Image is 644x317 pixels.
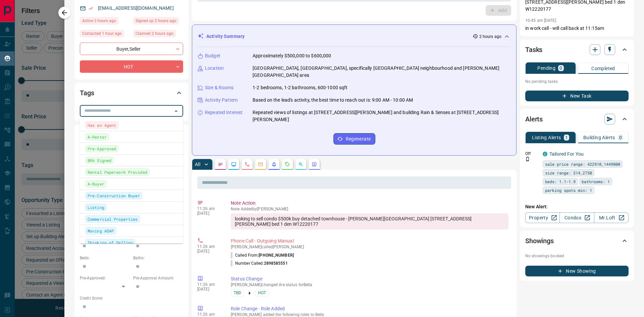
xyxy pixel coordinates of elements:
[253,65,511,79] p: [GEOGRAPHIC_DATA], [GEOGRAPHIC_DATA], specifically [GEOGRAPHIC_DATA] neighbourhood and [PERSON_NA...
[258,289,266,296] span: HOT
[525,266,629,276] button: New Showing
[195,162,200,167] p: All
[88,180,104,187] span: A-Buyer
[88,122,116,128] span: Has an Agent
[545,169,592,176] span: size range: 314,2750
[594,212,629,223] a: Mr.Loft
[559,212,594,223] a: Condos
[545,161,620,167] span: sale price range: 422910,1449800
[80,60,183,73] div: HOT
[258,162,263,167] svg: Emails
[82,30,122,37] span: Contacted 1 hour ago
[205,109,243,116] p: Repeated Interest
[245,162,250,167] svg: Calls
[525,44,542,55] h2: Tasks
[543,152,547,156] div: condos.ca
[88,227,114,234] span: Moving ASAP
[532,135,561,140] p: Listing Alerts
[80,88,94,98] h2: Tags
[231,305,508,312] p: Role Change - Role Added
[259,253,294,258] span: [PHONE_NUMBER]
[80,295,183,301] p: Credit Score:
[197,206,221,211] p: 11:26 am
[253,52,331,59] p: Approximately $500,000 to $600,000
[80,43,183,55] div: Buyer , Seller
[559,66,562,70] p: 0
[231,200,508,207] p: Note Action
[205,65,224,72] p: Location
[545,178,576,185] span: beds: 1.1-1.9
[525,233,629,249] div: Showings
[312,162,317,167] svg: Agent Actions
[525,212,560,223] a: Property
[218,162,223,167] svg: Notes
[80,255,130,261] p: Beds:
[133,275,183,281] p: Pre-Approval Amount:
[80,17,130,27] div: Mon Sep 15 2025
[82,17,116,24] span: Active 2 hours ago
[80,275,130,281] p: Pre-Approved:
[133,255,183,261] p: Baths:
[525,203,629,210] p: New Alert:
[205,97,238,104] p: Activity Pattern
[537,66,555,70] p: Pending
[479,34,501,40] p: 2 hours ago
[88,239,133,246] span: Thinking of Selling
[80,85,183,101] div: Tags
[231,207,508,211] p: Note Added by [PERSON_NAME]
[88,204,104,211] span: Listing
[88,157,111,164] span: BRA Signed
[198,30,511,43] div: Activity Summary2 hours ago
[264,261,288,266] span: 2898585551
[619,135,622,140] p: 0
[133,30,183,39] div: Mon Sep 15 2025
[549,151,584,157] a: Tailored For You
[88,216,138,222] span: Commercial Properties
[591,66,615,71] p: Completed
[253,97,413,104] p: Based on the lead's activity, the best time to reach out is: 9:00 AM - 10:00 AM
[271,162,277,167] svg: Listing Alerts
[98,5,174,11] a: [EMAIL_ADDRESS][DOMAIN_NAME]
[205,52,220,59] p: Budget
[525,114,543,124] h2: Alerts
[525,18,556,23] p: 10:45 am [DATE]
[206,33,245,40] p: Activity Summary
[88,192,140,199] span: Pre-Construction Buyer
[525,76,629,87] p: No pending tasks
[231,213,508,229] div: looking to sell condo $500k buy detached townhouse - [PERSON_NAME][GEOGRAPHIC_DATA] [STREET_ADDRE...
[197,249,221,254] p: [DATE]
[89,6,93,11] svg: Email Verified
[231,282,508,287] p: [PERSON_NAME] changed the status for Bella
[231,162,236,167] svg: Lead Browsing Activity
[197,282,221,287] p: 11:26 am
[171,106,181,116] button: Close
[231,275,508,282] p: Status Change
[80,30,130,39] div: Mon Sep 15 2025
[525,111,629,127] div: Alerts
[253,84,348,91] p: 1-2 bedrooms, 1-2 bathrooms, 600-1000 sqft
[231,312,508,317] p: [PERSON_NAME] added the following roles to Bella
[136,17,176,24] span: Signed up 2 hours ago
[525,253,629,259] p: No showings booked
[582,178,610,185] span: bathrooms: 1
[545,187,592,194] span: parking spots min: 1
[525,235,554,246] h2: Showings
[197,211,221,216] p: [DATE]
[253,109,511,123] p: Repeated views of listings at [STREET_ADDRESS][PERSON_NAME] and building Rain & Senses at [STREET...
[231,252,294,258] p: Called From:
[298,162,304,167] svg: Opportunities
[197,244,221,249] p: 11:26 am
[133,17,183,27] div: Mon Sep 15 2025
[88,145,116,152] span: Pre-Approved
[565,135,568,140] p: 1
[136,30,173,37] span: Claimed 2 hours ago
[88,169,147,175] span: Rental Paperwork Provided
[525,91,629,101] button: New Task
[525,151,539,157] p: Off
[525,42,629,58] div: Tasks
[525,157,530,161] svg: Push Notification Only
[231,260,288,266] p: Number Called:
[525,25,629,32] p: in work call - will call back at 11:15am
[285,162,290,167] svg: Requests
[333,133,375,145] button: Regenerate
